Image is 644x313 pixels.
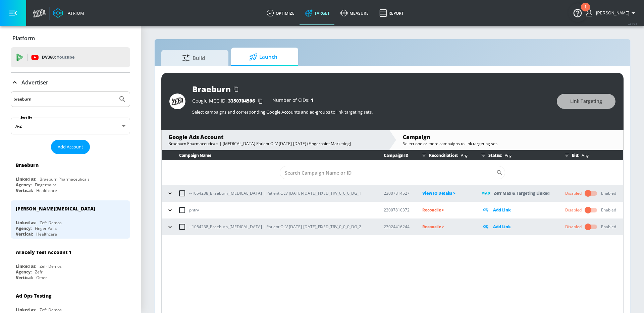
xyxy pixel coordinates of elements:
div: Agency: [16,182,32,188]
p: 23007814527 [384,190,412,197]
div: DV360: Youtube [11,47,130,67]
div: Braeburn Pharmaceuticals | [MEDICAL_DATA] Patient OLV [DATE]-[DATE] (Fingerpaint Marketing) [168,141,382,146]
span: Launch [238,49,289,65]
th: Campaign ID [373,150,412,161]
div: BraeburnLinked as:Braeburn PharmaceuticalsAgency:FingerpaintVertical:Healthcare [11,157,130,195]
div: Campaign [403,133,616,141]
div: Aracely Test Account 1 [16,249,71,255]
div: Advertiser [11,73,130,92]
div: Aracely Test Account 1Linked as:Zefr DemosAgency:ZefrVertical:Other [11,244,130,282]
div: Disabled [565,224,582,230]
div: Vertical: [16,275,33,280]
a: Target [300,1,335,25]
p: Reconcile > [422,223,471,231]
div: Ad Ops Testing [16,293,51,299]
div: Braeburn [192,83,231,95]
div: [PERSON_NAME][MEDICAL_DATA] [16,205,95,212]
input: Search Campaign Name or ID [280,166,496,179]
p: Advertiser [21,79,48,86]
div: Number of CIDs: [272,98,314,105]
div: Atrium [65,10,84,16]
div: Linked as: [16,176,36,182]
a: Report [374,1,409,25]
div: Enabled [601,207,616,213]
p: Add Link [493,206,511,214]
div: Finger Paint [35,226,57,231]
div: Fingerpaint [35,182,56,188]
div: Select one or more campaigns to link targeting set. [403,141,616,146]
div: Zefr Demos [40,263,62,269]
div: 1 [584,7,587,16]
p: Reconcile > [422,206,471,214]
p: View IO Details > [422,189,471,197]
p: Any [579,152,588,159]
p: 23007810372 [384,206,412,213]
span: 1 [311,97,314,103]
a: Atrium [53,8,84,18]
span: login as: anthony.rios@zefr.com [593,11,629,15]
p: Zefr Max & Targeting Linked [494,189,550,197]
div: Vertical: [16,188,33,193]
p: phtrv [189,206,199,213]
span: Add Account [58,143,83,151]
div: Disabled [565,190,582,196]
div: Google Ads Account [168,133,382,141]
div: Enabled [601,224,616,230]
div: Braeburn Pharmaceuticals [40,176,90,182]
div: Status: [478,150,554,160]
p: Add Link [493,223,511,231]
div: Disabled [565,207,582,213]
button: [PERSON_NAME] [586,9,637,17]
label: Sort By [19,115,34,120]
div: Agency: [16,226,32,231]
div: Add Link [482,223,554,231]
div: Search CID Name or Number [280,166,505,179]
div: A-Z [11,118,130,134]
div: Linked as: [16,220,36,226]
span: Build [168,50,219,66]
div: [PERSON_NAME][MEDICAL_DATA]Linked as:Zefr DemosAgency:Finger PaintVertical:Healthcare [11,200,130,239]
div: Linked as: [16,307,36,313]
div: Add Link [482,206,554,214]
p: Any [502,152,512,159]
div: Google Ads AccountBraeburn Pharmaceuticals | [MEDICAL_DATA] Patient OLV [DATE]-[DATE] (Fingerpain... [162,130,389,150]
div: Zefr Demos [40,220,62,226]
p: --1054238_Braeburn_[MEDICAL_DATA] | Patient OLV [DATE]-[DATE]_FIXED_TRV_0_0_0_DG_1 [189,190,361,197]
span: 3350704596 [228,98,255,104]
div: Zefr Demos [40,307,62,313]
button: Submit Search [115,92,130,107]
p: Youtube [57,54,74,61]
div: Platform [11,29,130,48]
a: measure [335,1,374,25]
div: Vertical: [16,231,33,237]
div: Bid: [562,150,620,160]
p: Any [458,152,468,159]
p: DV360: [42,54,74,61]
span: v 4.25.4 [628,22,637,26]
a: optimize [261,1,300,25]
p: 23024416244 [384,223,412,230]
div: Reconciliation: [419,150,471,160]
div: Zefr [35,269,43,275]
div: Google MCC ID: [192,98,266,105]
div: Braeburn [16,162,39,168]
button: Open Resource Center, 1 new notification [568,3,587,22]
input: Search by name [13,95,115,104]
div: Healthcare [36,231,57,237]
button: Add Account [51,140,90,154]
div: Linked as: [16,263,36,269]
p: Select campaigns and corresponding Google Accounts and ad-groups to link targeting sets. [192,109,550,115]
div: Enabled [601,190,616,196]
div: Other [36,275,47,280]
div: Healthcare [36,188,57,193]
p: Platform [12,35,35,42]
th: Campaign Name [162,150,373,161]
div: Agency: [16,269,32,275]
p: --1054238_Braeburn_[MEDICAL_DATA] | Patient OLV [DATE]-[DATE]_FIXED_TRV_0_0_0_DG_2 [189,223,361,230]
